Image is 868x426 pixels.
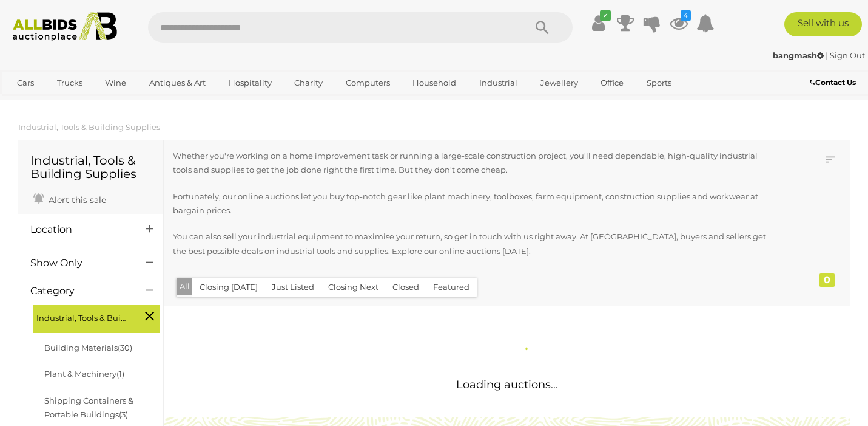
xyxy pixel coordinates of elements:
[286,73,331,93] a: Charity
[670,12,688,34] a: 4
[533,73,586,93] a: Jewellery
[810,78,856,87] b: Contact Us
[321,278,386,297] button: Closing Next
[426,278,477,297] button: Featured
[819,273,835,287] div: 0
[30,190,109,208] a: Alert this sale
[784,12,862,36] a: Sell with us
[221,73,280,93] a: Hospitality
[173,190,776,218] p: Fortunately, our online auctions let you buy top-notch gear like plant machinery, toolboxes, farm...
[385,278,426,297] button: Closed
[456,378,558,391] span: Loading auctions...
[173,149,776,177] p: Whether you're working on a home improvement task or running a large-scale construction project, ...
[97,73,134,93] a: Wine
[30,224,128,235] h4: Location
[173,230,776,258] p: You can also sell your industrial equipment to maximise your return, so get in touch with us righ...
[593,73,631,93] a: Office
[338,73,398,93] a: Computers
[590,12,608,34] a: ✔
[810,76,859,89] a: Contact Us
[9,73,42,93] a: Cars
[773,50,826,60] a: bangmash
[116,369,124,379] span: (1)
[600,10,611,21] i: ✔
[119,410,128,419] span: (3)
[405,73,464,93] a: Household
[36,308,127,325] span: Industrial, Tools & Building Supplies
[471,73,525,93] a: Industrial
[45,194,106,205] span: Alert this sale
[512,12,573,43] button: Search
[264,278,321,297] button: Just Listed
[18,122,160,132] a: Industrial, Tools & Building Supplies
[141,73,214,93] a: Antiques & Art
[192,278,265,297] button: Closing [DATE]
[118,343,132,352] span: (30)
[826,50,828,60] span: |
[30,154,151,180] h1: Industrial, Tools & Building Supplies
[681,10,691,21] i: 4
[30,258,128,269] h4: Show Only
[30,286,128,297] h4: Category
[773,50,824,60] strong: bangmash
[9,93,111,113] a: [GEOGRAPHIC_DATA]
[830,50,865,60] a: Sign Out
[177,278,193,295] button: All
[7,12,123,41] img: Allbids.com.au
[49,73,90,93] a: Trucks
[44,396,133,419] a: Shipping Containers & Portable Buildings(3)
[44,369,124,379] a: Plant & Machinery(1)
[639,73,679,93] a: Sports
[44,343,132,352] a: Building Materials(30)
